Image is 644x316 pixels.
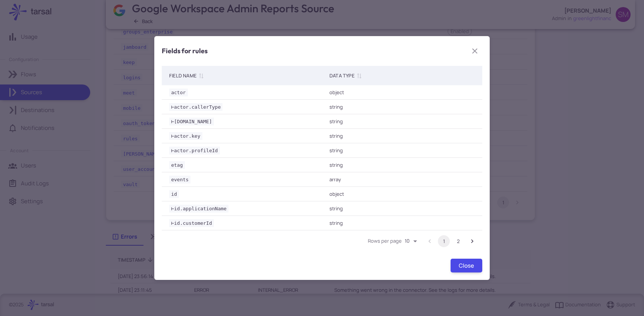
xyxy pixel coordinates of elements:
span: Sort by Data Type ascending [354,72,363,79]
button: Go to next page [466,235,478,247]
code: ⊢ id.customerId [169,219,214,227]
code: etag [169,161,185,169]
button: Go to page 2 [452,235,464,247]
td: string [322,201,482,216]
td: string [322,114,482,129]
label: Rows per page [368,237,402,245]
code: actor [169,89,188,96]
code: ⊢ [DOMAIN_NAME] [169,118,214,125]
button: page 1 [438,235,450,247]
td: string [322,216,482,230]
code: id [169,190,179,198]
code: ⊢ actor.key [169,132,202,140]
div: Data Type [329,71,354,80]
td: object [322,85,482,100]
td: object [322,187,482,201]
td: string [322,143,482,158]
td: string [322,129,482,143]
code: ⊢ actor.profileId [169,147,220,154]
button: Close [451,259,482,272]
td: array [322,172,482,187]
span: Sort by Field Name ascending [196,72,205,79]
div: Fields for rules [162,46,208,56]
code: events [169,176,190,183]
td: string [322,100,482,114]
div: Field Name [169,71,196,80]
code: ⊢ id.applicationName [169,205,228,212]
code: ⊢ actor.callerType [169,103,222,111]
td: string [322,158,482,172]
nav: pagination navigation [423,235,479,247]
div: Rows per page [405,235,420,247]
